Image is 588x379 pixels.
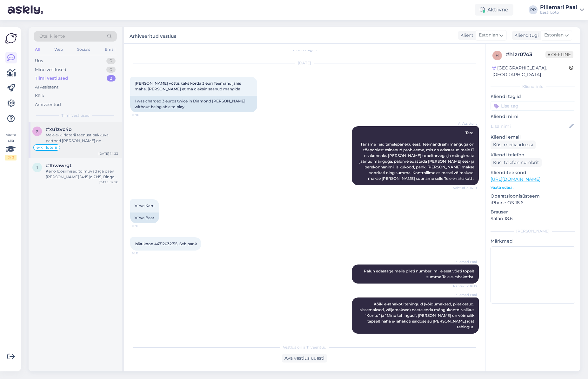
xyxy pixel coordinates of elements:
span: AI Assistent [453,121,477,126]
div: Socials [76,45,91,54]
span: Estonian [479,32,498,39]
div: Ava vestlus uuesti [282,354,327,363]
div: Tiimi vestlused [35,75,68,82]
span: #1hvawrgt [46,163,71,168]
input: Lisa nimi [491,123,568,130]
span: Estonian [544,32,564,39]
span: x [36,129,38,134]
span: Tiimi vestlused [61,113,90,118]
span: Kõiki e-rahakoti tehinguid (võidumaksed, piletiostud, sissemaksed, väljamaksed) näete enda mänguk... [360,302,475,329]
span: e-kiirloterii [37,146,57,149]
div: PP [529,5,538,14]
div: 2 [107,75,116,82]
p: Märkmed [491,238,575,245]
span: Otsi kliente [39,33,65,40]
a: Pillemari PaalEesti Loto [540,5,584,15]
div: Klient [458,32,473,39]
img: Askly Logo [5,32,17,44]
div: [DATE] 12:56 [99,180,118,185]
p: iPhone OS 18.6 [491,199,575,206]
p: Brauser [491,209,575,215]
p: Klienditeekond [491,169,575,176]
span: 16:10 [132,113,156,117]
div: [PERSON_NAME] [491,228,575,234]
div: Kõik [35,93,44,99]
div: 2 / 3 [5,155,17,160]
div: Virve Bear [130,212,159,223]
div: Aktiivne [475,4,513,16]
span: Vestlus on arhiveeritud [283,344,326,350]
div: Web [53,45,64,54]
a: [URL][DOMAIN_NAME] [491,176,540,182]
p: Vaata edasi ... [491,185,575,190]
div: Pillemari Paal [540,5,577,10]
span: Nähtud ✓ 16:10 [453,186,477,190]
span: Tere! Täname Teid tähelepaneku eest. Teemandi jahi mänguga on tõepoolest esinenud probleeme, mis ... [359,130,475,181]
p: Kliendi nimi [491,113,575,120]
div: # h1zr07o3 [506,51,545,58]
p: Kliendi email [491,134,575,140]
span: Virve Karu [135,203,155,208]
div: Küsi meiliaadressi [491,140,536,149]
div: Email [104,45,117,54]
span: 16:11 [132,251,156,256]
span: 16:20 [453,334,477,339]
div: 0 [106,58,116,64]
div: Klienditugi [512,32,539,39]
input: Lisa tag [491,101,575,111]
span: 16:11 [132,224,156,228]
div: [GEOGRAPHIC_DATA], [GEOGRAPHIC_DATA] [492,65,569,78]
span: Nähtud ✓ 16:13 [453,284,477,289]
div: Vaata siia [5,132,17,160]
span: Palun edastage meile pileti number, mille eest võeti topelt summa Teie e-rahakotist. [364,269,475,279]
div: Küsi telefoninumbrit [491,158,542,167]
div: Arhiveeritud [35,101,61,108]
p: Safari 18.6 [491,215,575,222]
div: All [34,45,41,54]
div: [DATE] 14:23 [98,151,118,156]
p: Kliendi tag'id [491,93,575,100]
div: Uus [35,58,43,64]
span: h [496,53,499,58]
div: Minu vestlused [35,67,66,73]
span: [PERSON_NAME] võttis kaks korda 3 euri Teemandijahis maha, [PERSON_NAME] et ma oleksin saanud män... [135,81,242,91]
div: 0 [106,67,116,73]
span: Pillemari Paal [453,292,477,297]
span: #xu1zvc4o [46,127,72,132]
span: Isikukood 44712032715, Seb pank [135,241,197,246]
p: Kliendi telefon [491,152,575,158]
div: Meie e-kiirloterii teenust pakkuva partneri [PERSON_NAME] on kaotusega piletid genereeritud teatu... [46,132,118,144]
div: [DATE] [130,60,479,66]
span: Pillemari Paal [453,259,477,264]
div: I was charged 3 euros twice in Diamond [PERSON_NAME] without being able to play. [130,96,257,112]
div: Kliendi info [491,84,575,89]
div: Eesti Loto [540,10,577,15]
span: Offline [545,51,573,58]
label: Arhiveeritud vestlus [130,31,176,40]
p: Operatsioonisüsteem [491,193,575,199]
div: Keno loosimised toimuvad iga päev [PERSON_NAME] 14:15 ja 21:15, Bingo loto ja Vikinglotto loosimi... [46,168,118,180]
span: 1 [37,165,38,170]
div: AI Assistent [35,84,58,90]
